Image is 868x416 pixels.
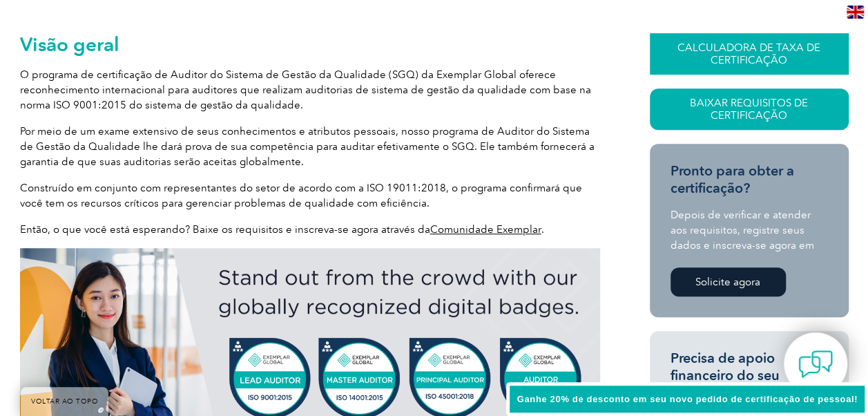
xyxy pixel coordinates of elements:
a: Baixar Requisitos de Certificação [650,88,849,130]
p: O programa de certificação de Auditor do Sistema de Gestão da Qualidade (SGQ) da Exemplar Global ... [20,67,600,113]
p: Construído em conjunto com representantes do setor de acordo com a ISO 19011:2018, o programa con... [20,180,600,211]
p: Depois de verificar e atender aos requisitos, registre seus dados e inscreva-se agora em [671,207,828,253]
h2: Visão geral [20,33,600,55]
a: VOLTAR AO TOPO [21,387,108,416]
p: Por meio de um exame extensivo de seus conhecimentos e atributos pessoais, nosso programa de Audi... [20,124,600,169]
h3: Pronto para obter a certificação? [671,162,828,197]
img: en [847,6,864,19]
a: Solicite agora [671,267,786,296]
p: Então, o que você está esperando? Baixe os requisitos e inscreva-se agora através da . [20,222,600,237]
a: Comunidade Exemplar [430,223,541,236]
h3: Precisa de apoio financeiro do seu empregador? [671,350,828,401]
img: contact-chat.png [798,347,833,381]
span: Ganhe 20% de desconto em seu novo pedido de certificação de pessoal! [517,394,858,404]
a: CALCULADORA DE TAXA DE CERTIFICAÇÃO [650,33,849,75]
